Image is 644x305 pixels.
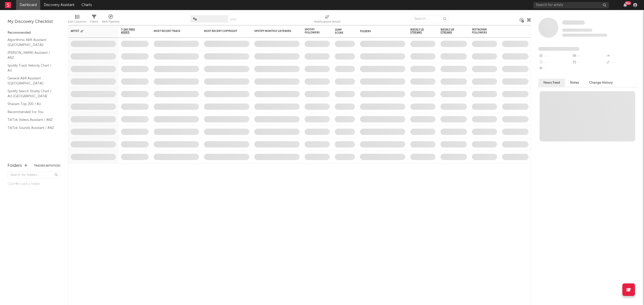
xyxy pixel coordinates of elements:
[565,79,584,87] button: Notes
[411,15,449,23] input: Search...
[8,19,60,25] div: My Discovery Checklist
[154,30,191,33] div: Most Recent Track
[121,28,141,34] span: 7-Day Fans Added
[562,34,607,37] span: 0 fans last week
[8,181,60,187] div: Click to add a folder.
[305,28,322,34] div: Spotify Followers
[204,30,242,33] div: Most Recent Copyright
[335,28,347,34] div: Jump Score
[472,28,490,34] div: Instagram Followers
[538,79,565,87] button: News Feed
[102,19,119,25] div: A&R Pipeline
[254,30,292,33] div: Spotify Monthly Listeners
[584,79,618,87] button: Change History
[34,165,60,167] button: Tracked Artists(32)
[533,2,609,8] input: Search for artists
[623,3,627,7] button: 99+
[8,63,55,73] a: Spotify Track Velocity Chart / AU
[8,109,55,115] a: Recommended For You
[71,30,108,33] div: Artist
[538,66,572,72] div: --
[562,20,585,25] a: Some Artist
[68,19,86,25] div: Edit Columns
[625,1,631,5] div: 99 +
[572,53,605,59] div: --
[8,50,55,60] a: [PERSON_NAME] Assistant / ANZ
[102,13,119,27] div: A&R Pipeline
[8,101,55,107] a: Shazam Top 200 / AU
[314,13,340,27] div: Notifications (Artist)
[8,163,22,169] div: Folders
[440,28,459,34] span: Weekly UK Streams
[538,59,572,66] div: --
[360,30,398,33] div: Folders
[8,117,55,123] a: TikTok Videos Assistant / ANZ
[606,53,639,59] div: --
[68,13,86,27] div: Edit Columns
[562,29,592,32] span: Tracking Since: [DATE]
[562,20,585,25] span: Some Artist
[90,13,98,27] div: Filters
[8,125,55,131] a: TikTok Sounds Assistant / ANZ
[8,30,60,36] div: Recommended
[8,37,55,47] a: Algorithmic A&R Assistant ([GEOGRAPHIC_DATA])
[538,53,572,59] div: --
[8,171,60,179] input: Search for folders...
[606,59,639,66] div: --
[230,18,236,21] button: Save
[8,88,55,99] a: Spotify Search Virality Chart / AU-[GEOGRAPHIC_DATA]
[90,19,98,25] div: Filters
[538,47,579,51] span: Fans Added by Platform
[410,28,428,34] span: Weekly US Streams
[314,19,340,25] div: Notifications (Artist)
[572,59,605,66] div: --
[8,76,55,86] a: General A&R Assistant ([GEOGRAPHIC_DATA])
